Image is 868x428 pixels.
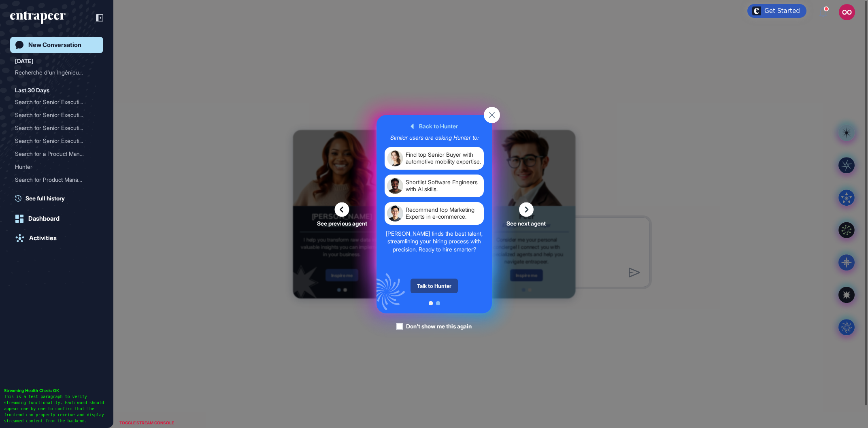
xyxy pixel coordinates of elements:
div: Search for a Product Mana... [15,147,92,160]
div: Search for Senior Executives in Digital Banking and Fintech in Estonia and Sweden [15,121,98,134]
div: Talk to Hunter [411,279,458,293]
img: agent-card-sample-avatar-02.png [387,177,403,194]
div: Search for Product Manager with AI Agent Development Experience in MENA [15,173,98,186]
a: Dashboard [10,211,103,227]
div: Last 30 Days [15,85,49,95]
div: entrapeer-logo [10,11,66,24]
div: [DATE] [15,56,34,66]
div: Recherche d'un Ingénieur ... [15,66,92,79]
div: Hunter [15,160,98,173]
img: launcher-image-alternative-text [752,6,761,15]
div: Search for a Product Mana... [15,186,92,199]
div: Search for Senior Executi... [15,96,92,109]
div: [PERSON_NAME] finds the best talent, streamlining your hiring process with precision. Ready to hi... [385,229,484,253]
a: New Conversation [10,37,103,53]
div: Recommend top Marketing Experts in e-commerce. [406,205,481,221]
div: Don't show me this again [406,322,472,330]
span: See previous agent [317,220,367,226]
span: See next agent [506,220,546,226]
div: Search for Senior Executives in Digital Banking at Coop Bank, Luminor, Lunar, Tuum, and Doconomy [15,109,98,121]
div: TOGGLE STREAM CONSOLE [117,418,176,428]
div: Hunter [15,160,92,173]
div: Recherche d'un Ingénieur en Stratégie et Plan de Test AD H/F pour la région MENA et Afrique [15,66,98,79]
div: Activities [29,234,57,242]
a: See full history [15,194,103,202]
div: Back to Hunter [411,123,458,130]
div: Search for Senior Executives in Digital Banking and Payments for Kuveyt Türk Delegation in Europe [15,134,98,147]
div: New Conversation [28,41,81,49]
div: Dashboard [28,215,60,222]
div: Search for Senior Executi... [15,134,92,147]
div: Search for Senior Executives and Directors at Coop Pank AS in Digital Banking and IT [15,96,98,109]
div: Search for a Product Manager with 5-8 years of AI Agent Development Experience in MENA [15,186,98,199]
a: Activities [10,230,103,246]
div: Search for Product Manage... [15,173,92,186]
div: Search for a Product Manager with AI Agent Development Experience in MENA [15,147,98,160]
span: See full history [26,194,65,202]
img: agent-card-sample-avatar-03.png [387,205,403,221]
img: agent-card-sample-avatar-01.png [387,150,403,166]
div: Search for Senior Executi... [15,121,92,134]
div: Find top Senior Buyer with automotive mobility expertise. [406,150,481,166]
button: OO [839,4,855,20]
div: Get Started [764,7,800,15]
div: Similar users are asking Hunter to: [390,134,478,141]
div: Open Get Started checklist [747,4,806,18]
div: Search for Senior Executi... [15,109,92,121]
div: Shortlist Software Engineers with AI skills. [406,177,481,194]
